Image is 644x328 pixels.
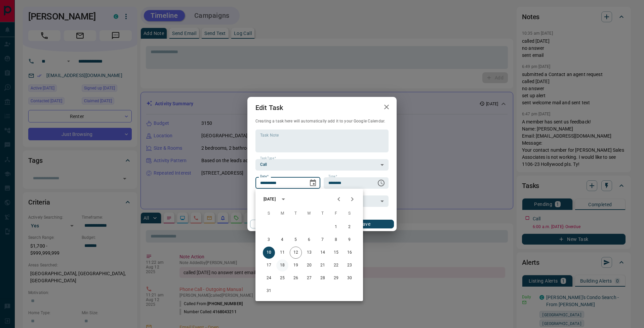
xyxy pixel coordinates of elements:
button: calendar view is open, switch to year view [278,193,289,205]
button: Choose date, selected date is Aug 10, 2025 [306,176,320,190]
button: 25 [276,272,288,284]
button: 17 [263,259,275,271]
button: 16 [344,247,356,259]
button: 8 [330,234,342,246]
h2: Edit Task [247,97,291,118]
button: 20 [303,259,315,271]
label: Date [260,174,269,179]
button: 6 [303,234,315,246]
button: 3 [263,234,275,246]
button: 21 [317,259,329,271]
button: 14 [317,247,329,259]
span: Tuesday [290,207,302,220]
label: Task Type [260,156,276,160]
button: 4 [276,234,288,246]
span: Sunday [263,207,275,220]
button: 24 [263,272,275,284]
p: Creating a task here will automatically add it to your Google Calendar. [255,118,389,124]
button: 10 [263,247,275,259]
span: Thursday [317,207,329,220]
button: 29 [330,272,342,284]
button: Save [336,220,394,228]
button: 18 [276,259,288,271]
button: 30 [344,272,356,284]
button: 15 [330,247,342,259]
button: 13 [303,247,315,259]
button: 9 [344,234,356,246]
button: 7 [317,234,329,246]
span: Friday [330,207,342,220]
button: 11 [276,247,288,259]
span: Saturday [344,207,356,220]
button: 27 [303,272,315,284]
button: 5 [290,234,302,246]
span: Wednesday [303,207,315,220]
button: Cancel [250,220,308,228]
button: 28 [317,272,329,284]
button: 1 [330,221,342,233]
div: Call [255,159,389,171]
button: 23 [344,259,356,271]
button: 19 [290,259,302,271]
button: 26 [290,272,302,284]
button: Next month [346,192,359,206]
span: Monday [276,207,288,220]
div: [DATE] [264,196,276,202]
button: 12 [290,247,302,259]
button: 31 [263,285,275,297]
button: 22 [330,259,342,271]
button: Choose time, selected time is 6:00 AM [374,176,388,190]
button: Previous month [332,192,346,206]
button: 2 [344,221,356,233]
label: Time [328,174,337,179]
